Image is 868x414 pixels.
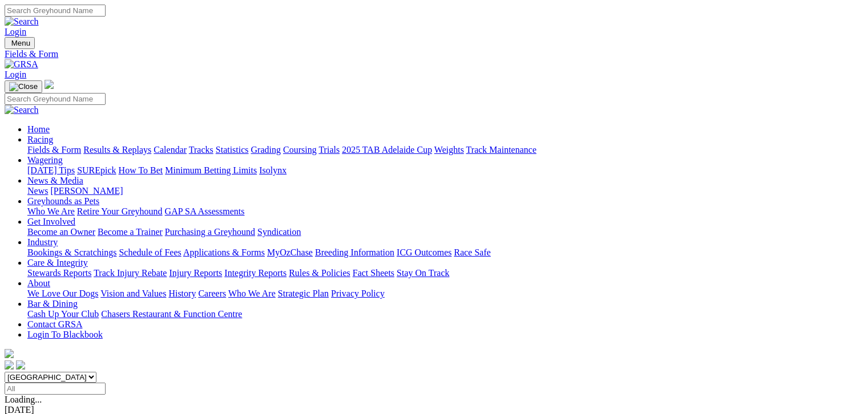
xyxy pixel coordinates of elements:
input: Search [5,93,106,105]
a: Minimum Betting Limits [165,165,257,175]
img: GRSA [5,59,38,70]
a: Industry [27,237,58,247]
a: Stay On Track [397,268,449,278]
a: Syndication [257,227,301,237]
a: Become a Trainer [98,227,163,237]
a: Become an Owner [27,227,95,237]
a: Vision and Values [100,289,166,298]
a: We Love Our Dogs [27,289,98,298]
a: Rules & Policies [289,268,350,278]
img: Search [5,17,39,27]
a: Contact GRSA [27,319,82,329]
a: Fields & Form [5,49,863,59]
a: Breeding Information [315,247,394,257]
a: Weights [434,145,464,155]
div: Care & Integrity [27,268,863,278]
a: Racing [27,135,53,144]
input: Search [5,5,106,17]
img: Close [9,82,38,91]
div: Racing [27,145,863,155]
a: [DATE] Tips [27,165,75,175]
a: ICG Outcomes [397,247,451,257]
span: Loading... [5,395,42,404]
div: Wagering [27,165,863,176]
a: Track Maintenance [466,145,536,155]
a: Careers [198,289,226,298]
input: Select date [5,383,106,395]
a: Race Safe [454,247,490,257]
a: Fact Sheets [353,268,394,278]
a: Statistics [216,145,249,155]
a: [PERSON_NAME] [50,186,123,196]
img: twitter.svg [16,360,25,370]
a: Login [5,70,26,79]
a: Who We Are [27,206,75,216]
button: Toggle navigation [5,37,35,49]
img: logo-grsa-white.png [45,80,54,89]
div: Industry [27,247,863,258]
a: Calendar [154,145,187,155]
a: Bookings & Scratchings [27,247,116,257]
a: Trials [318,145,340,155]
a: GAP SA Assessments [165,206,245,216]
a: SUREpick [77,165,116,175]
a: Purchasing a Greyhound [165,227,255,237]
a: Grading [251,145,281,155]
a: About [27,278,50,288]
a: Login To Blackbook [27,330,103,339]
a: Stewards Reports [27,268,91,278]
a: Isolynx [259,165,286,175]
a: How To Bet [119,165,163,175]
a: Privacy Policy [331,289,385,298]
a: Coursing [283,145,317,155]
a: Home [27,124,50,134]
a: Track Injury Rebate [94,268,167,278]
span: Menu [11,39,30,47]
a: Schedule of Fees [119,247,181,257]
a: History [168,289,196,298]
a: Care & Integrity [27,258,88,267]
a: Bar & Dining [27,299,78,309]
a: Fields & Form [27,145,81,155]
img: facebook.svg [5,360,14,370]
a: Who We Are [228,289,276,298]
img: logo-grsa-white.png [5,349,14,358]
img: Search [5,105,39,115]
a: Login [5,27,26,36]
div: Get Involved [27,227,863,237]
div: Bar & Dining [27,309,863,319]
a: Results & Replays [83,145,151,155]
a: Integrity Reports [224,268,286,278]
a: 2025 TAB Adelaide Cup [342,145,432,155]
a: News [27,186,48,196]
a: Wagering [27,155,63,165]
a: Injury Reports [169,268,222,278]
a: News & Media [27,176,83,185]
a: MyOzChase [267,247,313,257]
div: About [27,289,863,299]
div: News & Media [27,186,863,196]
a: Tracks [189,145,213,155]
a: Applications & Forms [183,247,265,257]
a: Greyhounds as Pets [27,196,99,206]
a: Strategic Plan [278,289,329,298]
a: Cash Up Your Club [27,309,99,319]
a: Get Involved [27,217,75,226]
button: Toggle navigation [5,80,42,93]
div: Greyhounds as Pets [27,206,863,217]
a: Retire Your Greyhound [77,206,163,216]
a: Chasers Restaurant & Function Centre [101,309,242,319]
